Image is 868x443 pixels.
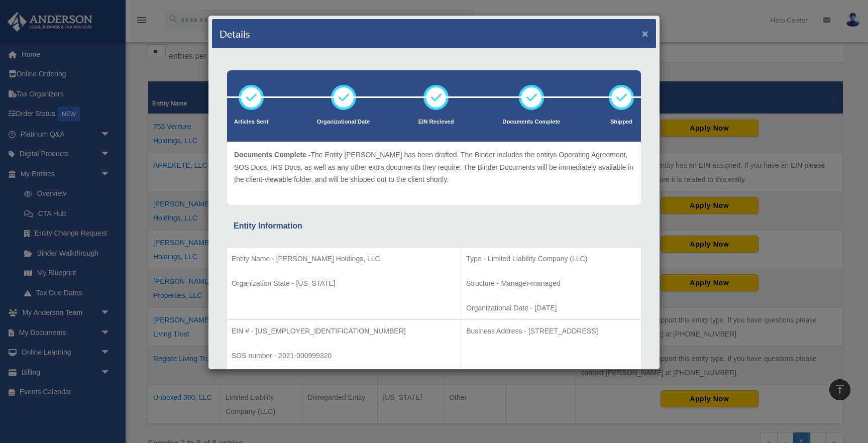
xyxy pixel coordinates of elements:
span: Documents Complete - [234,151,310,159]
p: EIN Recieved [418,117,454,127]
div: Entity Information [234,219,634,233]
p: Organizational Date - [DATE] [466,302,636,314]
h4: Details [220,27,250,41]
button: × [642,28,648,39]
p: Business Address - [STREET_ADDRESS] [466,325,636,338]
p: EIN # - [US_EMPLOYER_IDENTIFICATION_NUMBER] [232,325,456,338]
p: The Entity [PERSON_NAME] has been drafted. The Binder includes the entitys Operating Agreement, S... [234,149,634,186]
p: Entity Name - [PERSON_NAME] Holdings, LLC [232,253,456,265]
p: Documents Complete [502,117,560,127]
p: Structure - Manager-managed [466,277,636,290]
p: Shipped [609,117,634,127]
p: Articles Sent [234,117,268,127]
p: Organization State - [US_STATE] [232,277,456,290]
p: Type - Limited Liability Company (LLC) [466,253,636,265]
p: Organizational Date [317,117,370,127]
p: SOS number - 2021-000999320 [232,350,456,362]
